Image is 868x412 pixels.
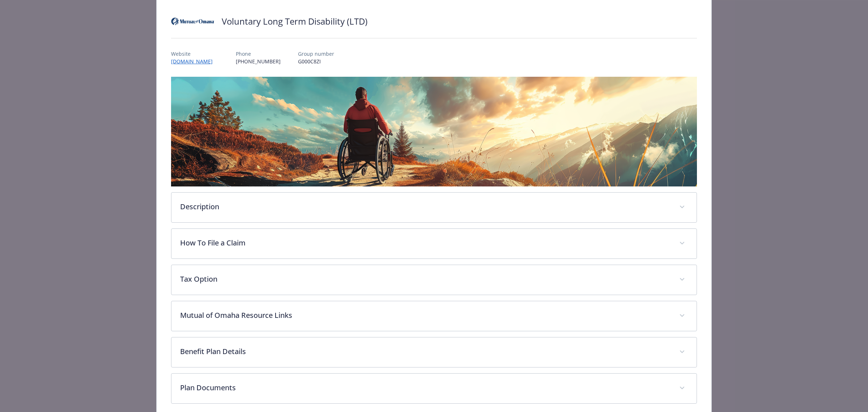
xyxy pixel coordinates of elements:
[236,58,281,65] p: [PHONE_NUMBER]
[171,301,697,331] div: Mutual of Omaha Resource Links
[171,77,697,186] img: banner
[171,337,697,367] div: Benefit Plan Details
[171,229,697,258] div: How To File a Claim
[171,10,214,32] img: Mutual of Omaha Insurance Company
[222,15,367,28] h2: Voluntary Long Term Disability (LTD)
[180,237,671,248] p: How To File a Claim
[171,374,697,403] div: Plan Documents
[171,58,218,65] a: [DOMAIN_NAME]
[236,50,281,58] p: Phone
[171,265,697,295] div: Tax Option
[171,193,697,222] div: Description
[171,50,218,58] p: Website
[180,382,671,393] p: Plan Documents
[180,346,671,357] p: Benefit Plan Details
[180,201,671,212] p: Description
[180,310,671,321] p: Mutual of Omaha Resource Links
[298,58,334,65] p: G000C8ZI
[180,274,671,285] p: Tax Option
[298,50,334,58] p: Group number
